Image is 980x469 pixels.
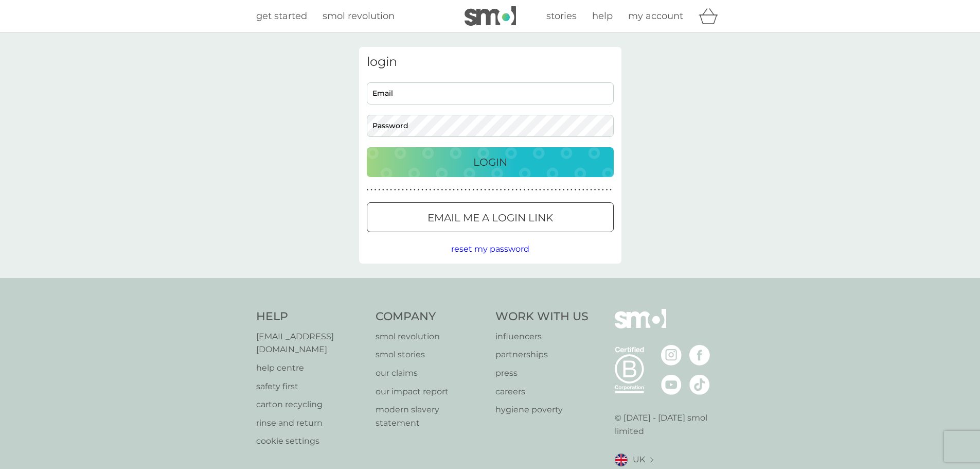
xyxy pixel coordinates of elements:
[582,187,584,193] p: ●
[615,454,628,466] img: UK flag
[367,187,369,193] p: ●
[495,330,589,343] a: influencers
[461,187,463,193] p: ●
[390,187,392,193] p: ●
[575,187,577,193] p: ●
[661,374,682,395] img: visit the smol Youtube page
[633,453,645,466] span: UK
[535,187,537,193] p: ●
[449,187,451,193] p: ●
[256,435,366,448] a: cookie settings
[256,361,366,375] a: help centre
[465,187,467,193] p: ●
[473,154,507,170] p: Login
[370,187,372,193] p: ●
[409,187,412,193] p: ●
[437,187,439,193] p: ●
[480,187,483,193] p: ●
[418,187,420,193] p: ●
[441,187,443,193] p: ●
[453,187,455,193] p: ●
[598,187,600,193] p: ●
[496,187,498,193] p: ●
[546,9,577,24] a: stories
[547,187,549,193] p: ●
[256,10,307,22] span: get started
[394,187,396,193] p: ●
[378,187,380,193] p: ●
[256,416,366,430] a: rinse and return
[524,187,526,193] p: ●
[451,244,529,254] span: reset my password
[495,403,589,416] a: hygiene poverty
[256,330,366,356] a: [EMAIL_ADDRESS][DOMAIN_NAME]
[465,6,516,26] img: smol
[571,187,573,193] p: ●
[375,187,377,193] p: ●
[376,348,485,361] a: smol stories
[495,348,589,361] a: partnerships
[367,202,614,232] button: Email me a login link
[376,330,485,343] p: smol revolution
[402,187,404,193] p: ●
[628,10,683,22] span: my account
[425,187,427,193] p: ●
[376,367,485,380] a: our claims
[543,187,545,193] p: ●
[689,374,710,395] img: visit the smol Tiktok page
[563,187,565,193] p: ●
[323,10,395,22] span: smol revolution
[515,187,518,193] p: ●
[615,309,666,344] img: smol
[256,380,366,393] a: safety first
[398,187,400,193] p: ●
[492,187,494,193] p: ●
[592,10,613,22] span: help
[472,187,474,193] p: ●
[495,309,589,325] h4: Work With Us
[406,187,408,193] p: ●
[500,187,502,193] p: ●
[256,9,307,24] a: get started
[495,367,589,380] a: press
[512,187,514,193] p: ●
[445,187,447,193] p: ●
[323,9,395,24] a: smol revolution
[578,187,580,193] p: ●
[495,385,589,398] p: careers
[427,210,553,226] p: Email me a login link
[376,403,485,429] a: modern slavery statement
[520,187,522,193] p: ●
[602,187,604,193] p: ●
[539,187,541,193] p: ●
[531,187,533,193] p: ●
[421,187,423,193] p: ●
[430,187,432,193] p: ●
[256,398,366,411] a: carton recycling
[376,385,485,398] p: our impact report
[594,187,596,193] p: ●
[488,187,490,193] p: ●
[555,187,557,193] p: ●
[476,187,478,193] p: ●
[367,55,614,70] h3: login
[451,242,529,256] button: reset my password
[628,9,683,24] a: my account
[256,309,366,325] h4: Help
[386,187,388,193] p: ●
[469,187,471,193] p: ●
[376,309,485,325] h4: Company
[590,187,592,193] p: ●
[559,187,561,193] p: ●
[527,187,529,193] p: ●
[615,411,724,438] p: © [DATE] - [DATE] smol limited
[650,457,653,463] img: select a new location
